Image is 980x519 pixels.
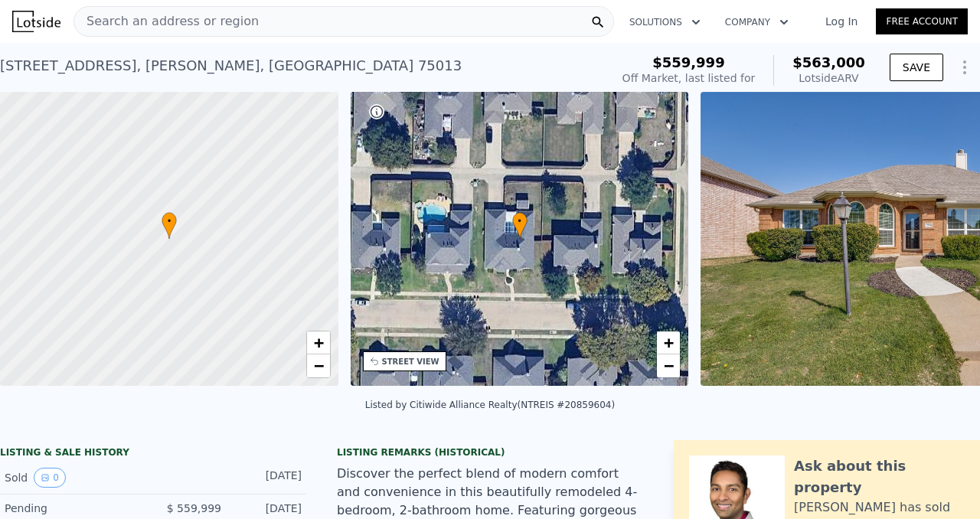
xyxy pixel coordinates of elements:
[657,354,680,377] a: Zoom out
[617,8,713,36] button: Solutions
[34,468,66,488] button: View historical data
[512,214,528,228] span: •
[167,502,221,514] span: $ 559,999
[382,356,439,367] div: STREET VIEW
[74,12,259,31] span: Search an address or region
[162,214,177,228] span: •
[664,333,674,352] span: +
[512,212,528,239] div: •
[365,400,615,410] div: Listed by Citiwide Alliance Realty (NTREIS #20859604)
[307,354,330,377] a: Zoom out
[234,501,302,516] div: [DATE]
[12,11,60,32] img: Lotside
[652,54,725,70] span: $559,999
[234,468,302,488] div: [DATE]
[792,54,865,70] span: $563,000
[307,331,330,354] a: Zoom in
[5,468,141,488] div: Sold
[313,333,323,352] span: +
[713,8,801,36] button: Company
[657,331,680,354] a: Zoom in
[794,455,965,498] div: Ask about this property
[5,501,141,516] div: Pending
[622,70,756,86] div: Off Market, last listed for
[949,52,980,83] button: Show Options
[876,8,968,34] a: Free Account
[807,14,876,29] a: Log In
[792,70,865,86] div: Lotside ARV
[664,356,674,375] span: −
[313,356,323,375] span: −
[890,54,943,81] button: SAVE
[337,446,643,459] div: Listing Remarks (Historical)
[162,212,177,239] div: •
